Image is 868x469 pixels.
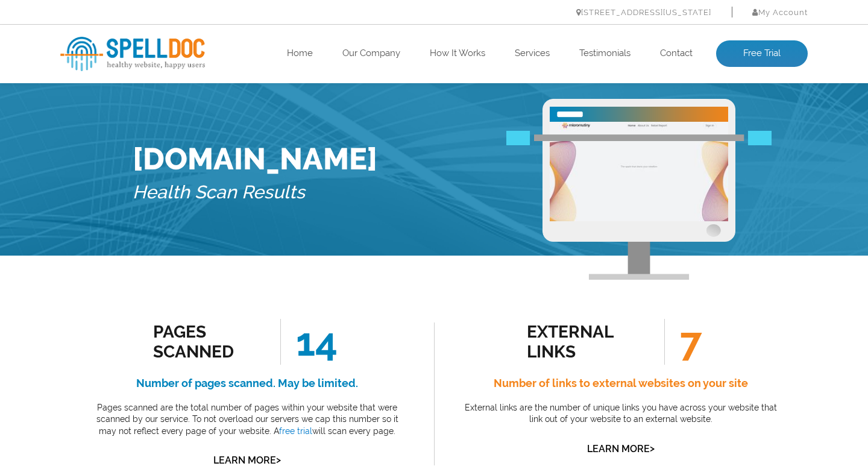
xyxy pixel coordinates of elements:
span: 7 [664,319,702,365]
p: Pages scanned are the total number of pages within your website that were scanned by our service.... [87,402,407,438]
a: Learn More> [213,455,281,466]
h4: Number of links to external websites on your site [461,374,781,393]
div: Pages Scanned [153,322,262,362]
img: Free Webiste Analysis [506,131,772,146]
img: Free Website Analysis [550,122,728,221]
h5: Health Scan Results [133,177,377,209]
span: 14 [280,319,338,365]
h4: Number of pages scanned. May be limited. [87,374,407,393]
p: External links are the number of unique links you have across your website that link out of your ... [461,402,781,426]
a: free trial [279,426,312,436]
a: Learn More> [587,443,655,455]
span: > [276,452,281,468]
div: external links [527,322,636,362]
span: > [650,440,655,457]
h1: [DOMAIN_NAME] [133,141,377,177]
img: Free Webiste Analysis [542,99,735,280]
